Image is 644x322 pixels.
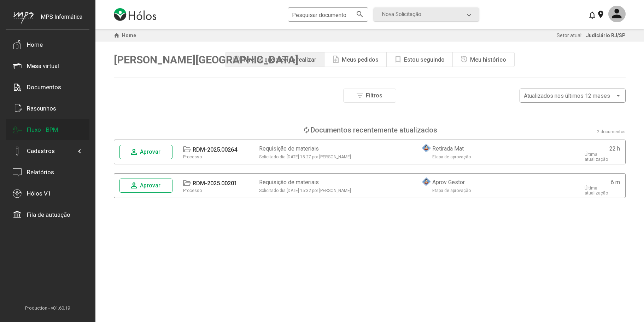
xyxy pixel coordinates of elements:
[342,56,379,63] div: Meus pedidos
[6,305,89,311] span: Production - v01.60.19
[343,89,396,103] button: Filtros
[193,180,237,187] div: RDM-2025.00201
[140,148,160,155] span: Aprovar
[432,179,465,186] div: Aprov Gestor
[183,188,202,193] div: Processo
[432,154,471,159] div: Etapa de aprovação
[432,145,464,152] div: Retirada Mat
[460,55,468,64] mat-icon: history
[259,179,319,186] div: Requisição de materiais
[586,33,626,38] span: Judiciário RJ/SP
[470,56,506,63] div: Meu histórico
[259,145,319,152] div: Requisição de materiais
[13,11,34,24] img: mps-image-cropped.png
[27,211,70,218] div: Fila de autuação
[366,92,382,99] span: Filtros
[27,147,55,154] div: Cadastros
[122,33,136,38] span: Home
[27,41,43,48] div: Home
[557,33,582,38] span: Setor atual:
[182,145,191,154] mat-icon: folder_open
[27,190,51,197] div: Hólos V1
[27,126,58,133] div: Fluxo - BPM
[259,188,351,193] span: Solicitado dia [DATE] 15:32 por [PERSON_NAME]
[27,84,61,91] div: Documentos
[585,186,620,196] div: Última atualização
[114,53,298,66] span: [PERSON_NAME][GEOGRAPHIC_DATA]
[597,129,626,134] div: 2 documentos
[130,148,138,156] mat-icon: person
[311,126,437,134] div: Documentos recentemente atualizados
[119,145,172,159] button: Aprovar
[130,181,138,190] mat-icon: person
[183,154,202,159] div: Processo
[140,182,160,189] span: Aprovar
[611,179,620,186] div: 6 m
[259,154,351,159] span: Solicitado dia [DATE] 15:27 por [PERSON_NAME]
[596,10,605,18] mat-icon: location_on
[193,146,237,153] div: RDM-2025.00264
[609,145,620,152] div: 22 h
[27,105,56,112] div: Rascunhos
[404,56,445,63] div: Estou seguindo
[182,179,191,187] mat-icon: folder_open
[394,55,402,64] mat-icon: bookmark
[382,11,421,17] span: Nova Solicitação
[356,91,364,100] mat-icon: filter_list
[356,10,364,18] mat-icon: search
[119,179,172,193] button: Aprovar
[432,188,471,193] div: Etapa de aprovação
[332,55,340,64] mat-icon: note_add
[41,13,82,31] div: MPS Informática
[112,31,121,40] mat-icon: home
[374,7,479,21] mat-expansion-panel-header: Nova Solicitação
[27,169,54,176] div: Relatórios
[302,126,311,134] mat-icon: loop
[585,152,620,162] div: Última atualização
[13,140,82,162] mat-expansion-panel-header: Cadastros
[114,8,156,21] img: logo-holos.png
[524,92,610,99] span: Atualizados nos últimos 12 meses
[27,62,59,69] div: Mesa virtual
